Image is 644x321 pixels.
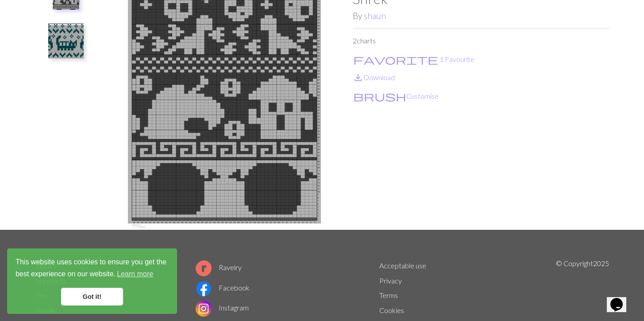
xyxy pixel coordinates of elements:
button: Favourite 1 Favourite [353,54,475,65]
i: Favourite [353,54,438,65]
a: DownloadDownload [353,73,395,81]
a: Home [35,306,55,314]
a: Cookies [379,306,404,314]
a: Privacy [379,276,402,285]
i: Customise [353,91,406,101]
div: cookieconsent [7,248,177,314]
i: Download [353,72,363,83]
a: Ravelry [196,263,242,271]
span: save_alt [353,71,363,84]
a: Instagram [196,303,249,312]
a: dismiss cookie message [61,288,123,306]
a: shaun [364,11,386,21]
a: learn more about cookies [116,267,154,281]
iframe: chat widget [607,286,635,312]
a: Terms [379,291,398,299]
img: Ravelry logo [196,260,212,276]
img: totoro [48,23,84,58]
button: CustomiseCustomise [353,90,439,102]
img: Instagram logo [196,301,212,317]
h2: By [353,11,609,21]
span: brush [353,90,406,102]
img: Facebook logo [196,281,212,297]
a: Acceptable use [379,261,426,270]
span: This website uses cookies to ensure you get the best experience on our website. [15,257,169,281]
a: Facebook [196,283,250,292]
span: favorite [353,53,438,66]
p: 2 charts [353,35,609,46]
